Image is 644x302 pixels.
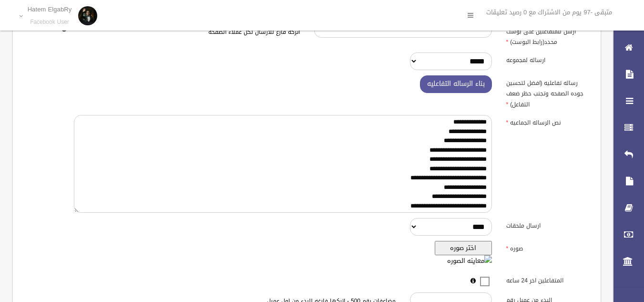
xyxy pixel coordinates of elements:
[499,272,595,286] label: المتفاعلين اخر 24 ساعه
[499,115,595,128] label: نص الرساله الجماعيه
[420,75,492,93] button: بناء الرساله التفاعليه
[28,6,72,13] p: Hatem ElgabRy
[499,52,595,66] label: ارساله لمجموعه
[499,75,595,110] label: رساله تفاعليه (افضل لتحسين جوده الصفحه وتجنب حظر ضعف التفاعل)
[28,19,72,26] small: Facebook User
[435,241,492,255] button: اختر صوره
[447,255,492,267] img: معاينه الصوره
[499,218,595,231] label: ارسال ملحقات
[499,241,595,254] label: صوره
